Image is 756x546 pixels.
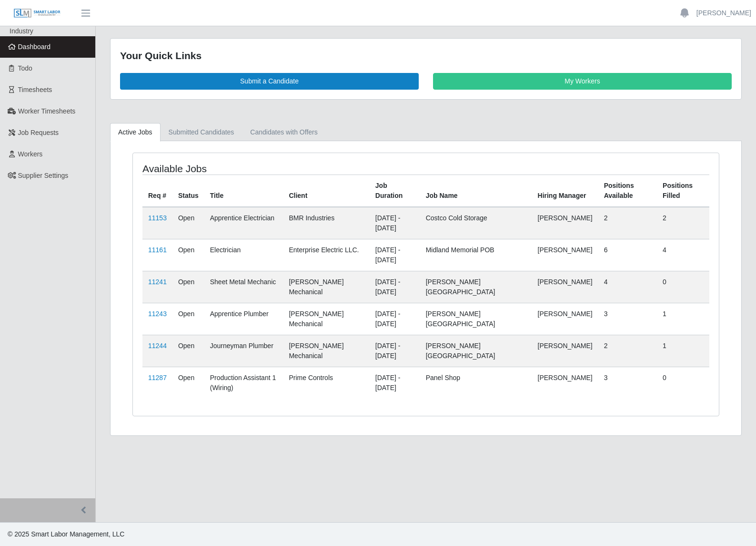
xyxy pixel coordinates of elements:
[18,129,59,136] span: Job Requests
[532,175,598,207] th: Hiring Manager
[532,207,598,239] td: [PERSON_NAME]
[370,303,420,335] td: [DATE] - [DATE]
[532,303,598,335] td: [PERSON_NAME]
[657,271,709,303] td: 0
[657,335,709,367] td: 1
[148,246,167,254] a: 11161
[283,303,369,335] td: [PERSON_NAME] Mechanical
[283,207,369,239] td: BMR Industries
[172,271,204,303] td: Open
[10,27,33,35] span: Industry
[172,335,204,367] td: Open
[598,303,657,335] td: 3
[370,367,420,399] td: [DATE] - [DATE]
[120,48,732,63] div: Your Quick Links
[532,367,598,399] td: [PERSON_NAME]
[420,175,532,207] th: Job Name
[172,367,204,399] td: Open
[283,335,369,367] td: [PERSON_NAME] Mechanical
[18,107,75,115] span: Worker Timesheets
[598,271,657,303] td: 4
[370,175,420,207] th: Job Duration
[142,175,172,207] th: Req #
[433,73,732,90] a: My Workers
[657,303,709,335] td: 1
[283,367,369,399] td: Prime Controls
[172,303,204,335] td: Open
[172,175,204,207] th: Status
[18,86,52,93] span: Timesheets
[142,163,370,175] h4: Available Jobs
[148,214,167,222] a: 11153
[420,303,532,335] td: [PERSON_NAME][GEOGRAPHIC_DATA]
[420,271,532,303] td: [PERSON_NAME][GEOGRAPHIC_DATA]
[532,335,598,367] td: [PERSON_NAME]
[204,335,283,367] td: Journeyman Plumber
[598,207,657,239] td: 2
[657,175,709,207] th: Positions Filled
[148,374,167,381] a: 11287
[18,43,51,51] span: Dashboard
[8,530,124,538] span: © 2025 Smart Labor Management, LLC
[598,335,657,367] td: 2
[110,123,161,142] a: Active Jobs
[204,271,283,303] td: Sheet Metal Mechanic
[420,239,532,271] td: Midland Memorial POB
[242,123,325,142] a: Candidates with Offers
[283,175,369,207] th: Client
[370,207,420,239] td: [DATE] - [DATE]
[18,172,69,179] span: Supplier Settings
[13,8,61,19] img: SLM Logo
[204,239,283,271] td: Electrician
[148,342,167,350] a: 11244
[172,207,204,239] td: Open
[657,207,709,239] td: 2
[283,271,369,303] td: [PERSON_NAME] Mechanical
[598,367,657,399] td: 3
[598,175,657,207] th: Positions Available
[420,207,532,239] td: Costco Cold Storage
[370,239,420,271] td: [DATE] - [DATE]
[657,367,709,399] td: 0
[204,207,283,239] td: Apprentice Electrician
[148,278,167,286] a: 11241
[370,271,420,303] td: [DATE] - [DATE]
[148,310,167,318] a: 11243
[172,239,204,271] td: Open
[204,303,283,335] td: Apprentice Plumber
[204,175,283,207] th: Title
[532,239,598,271] td: [PERSON_NAME]
[204,367,283,399] td: Production Assistant 1 (Wiring)
[696,8,751,18] a: [PERSON_NAME]
[283,239,369,271] td: Enterprise Electric LLC.
[18,64,32,72] span: Todo
[420,335,532,367] td: [PERSON_NAME][GEOGRAPHIC_DATA]
[598,239,657,271] td: 6
[532,271,598,303] td: [PERSON_NAME]
[18,150,43,158] span: Workers
[370,335,420,367] td: [DATE] - [DATE]
[420,367,532,399] td: Panel Shop
[161,123,242,142] a: Submitted Candidates
[657,239,709,271] td: 4
[120,73,419,90] a: Submit a Candidate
